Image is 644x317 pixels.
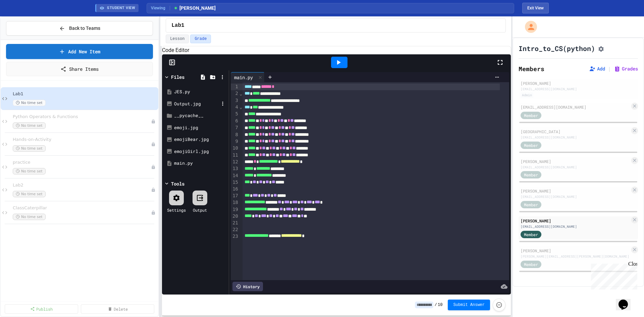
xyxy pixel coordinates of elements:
[239,91,243,96] span: Fold line
[524,172,538,178] span: Member
[493,299,505,311] button: Force resubmission of student's answer (Admin only)
[5,304,78,314] a: Publish
[13,182,151,188] span: Lab2
[453,302,485,308] span: Submit Answer
[231,220,239,226] div: 21
[162,46,511,54] h6: Code Editor
[151,142,156,147] div: Unpublished
[174,148,226,155] div: emojiGirl.jpg
[521,158,630,164] div: [PERSON_NAME]
[524,142,538,148] span: Member
[521,87,636,92] div: [EMAIL_ADDRESS][DOMAIN_NAME]
[608,65,611,73] span: |
[521,188,630,194] div: [PERSON_NAME]
[69,25,100,32] span: Back to Teams
[231,104,239,111] div: 4
[231,172,239,179] div: 14
[151,119,156,124] div: Unpublished
[231,97,239,104] div: 3
[518,19,539,35] div: My Account
[521,254,630,259] div: [PERSON_NAME][EMAIL_ADDRESS][PERSON_NAME][DOMAIN_NAME]
[524,202,538,208] span: Member
[231,118,239,124] div: 6
[231,111,239,117] div: 5
[231,199,239,206] div: 18
[521,218,630,224] div: [PERSON_NAME]
[616,290,637,310] iframe: chat widget
[448,300,490,310] button: Submit Answer
[521,92,533,98] div: Admin
[231,233,239,240] div: 23
[151,165,156,169] div: Unpublished
[524,231,538,237] span: Member
[524,112,538,118] span: Member
[231,186,239,193] div: 16
[151,5,170,11] span: Viewing
[167,207,186,213] div: Settings
[151,210,156,215] div: Unpublished
[13,122,46,129] span: No time set
[522,3,549,13] button: Exit student view
[3,3,46,43] div: Chat with us now!Close
[173,5,216,12] span: [PERSON_NAME]
[231,74,256,81] div: main.py
[13,137,151,143] span: Hands-on-Activity
[519,44,595,53] h1: Intro_to_CS(python)
[174,136,226,143] div: emojiBear.jpg
[13,145,46,152] span: No time set
[521,80,636,86] div: [PERSON_NAME]
[171,21,184,30] span: Lab1
[524,261,538,267] span: Member
[174,89,226,95] div: JES.py
[232,282,263,291] div: History
[107,5,135,11] span: STUDENT VIEW
[239,104,243,110] span: Fold line
[13,191,46,197] span: No time set
[231,159,239,165] div: 12
[231,193,239,199] div: 17
[519,64,544,73] h2: Members
[6,44,153,59] a: Add New Item
[588,261,637,289] iframe: chat widget
[174,160,226,167] div: main.py
[166,35,189,43] button: Lesson
[174,124,226,131] div: emoji.jpg
[589,65,605,72] button: Add
[13,214,46,220] span: No time set
[521,135,630,140] div: [EMAIL_ADDRESS][DOMAIN_NAME]
[174,101,219,107] div: Output.jpg
[521,128,630,135] div: [GEOGRAPHIC_DATA]
[231,72,265,82] div: main.py
[231,145,239,152] div: 10
[231,213,239,220] div: 20
[13,100,46,106] span: No time set
[521,194,630,199] div: [EMAIL_ADDRESS][DOMAIN_NAME]
[190,35,211,43] button: Grade
[521,165,630,170] div: [EMAIL_ADDRESS][DOMAIN_NAME]
[6,21,153,36] button: Back to Teams
[13,91,157,97] span: Lab1
[13,114,151,120] span: Python Operators & Functions
[171,73,184,81] div: Files
[174,112,226,119] div: __pycache__
[231,84,239,90] div: 1
[231,131,239,138] div: 8
[193,207,207,213] div: Output
[521,104,630,110] div: [EMAIL_ADDRESS][DOMAIN_NAME]
[6,62,153,76] a: Share Items
[13,205,151,211] span: ClassCaterpillar
[435,302,437,308] span: /
[13,168,46,174] span: No time set
[598,44,604,52] button: Assignment Settings
[231,226,239,233] div: 22
[438,302,442,308] span: 10
[521,248,630,254] div: [PERSON_NAME]
[231,138,239,145] div: 9
[13,160,151,165] span: practice
[231,124,239,131] div: 7
[231,179,239,186] div: 15
[231,165,239,172] div: 13
[231,90,239,97] div: 2
[171,180,184,187] div: Tools
[231,152,239,159] div: 11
